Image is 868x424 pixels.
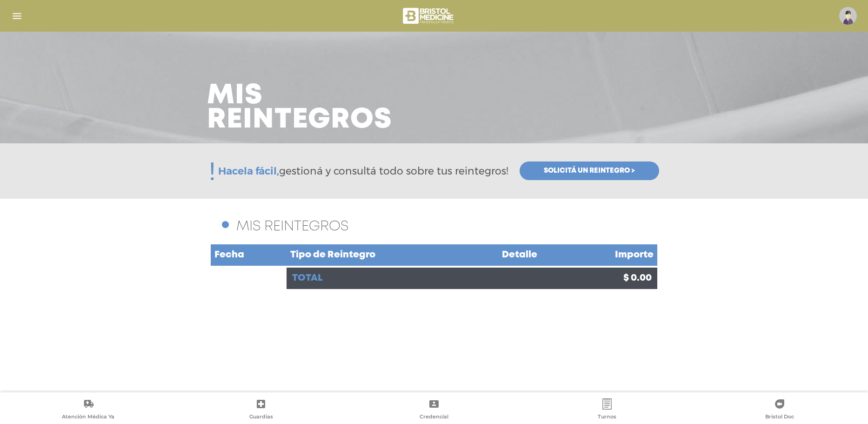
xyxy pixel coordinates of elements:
a: Atención Médica Ya [2,398,175,422]
span: Turnos [598,413,616,422]
td: Tipo de Reintegro [287,244,475,267]
a: Turnos [521,398,694,422]
span: MIS REINTEGROS [236,220,348,233]
span: Bristol Doc [765,413,794,422]
td: total [287,267,563,289]
span: Hacela fácil, [218,165,279,177]
span: Solicitá un reintegro > [544,167,635,175]
td: Detalle [476,244,563,267]
span: ! [209,163,214,180]
td: Importe [563,244,657,267]
img: Cober_menu-lines-white.svg [11,10,23,22]
a: Guardias [175,398,348,422]
span: Credencial [420,413,448,422]
h3: Mis reintegros [207,84,392,132]
a: Credencial [347,398,521,422]
a: Bristol Doc [693,398,866,422]
span: Guardias [249,413,273,422]
a: Solicitá un reintegro > [520,162,659,180]
img: profile-placeholder.svg [839,7,857,25]
span: Atención Médica Ya [62,413,114,422]
span: gestioná y consultá todo sobre tus reintegros! [218,163,508,179]
img: bristol-medicine-blanco.png [401,5,457,27]
td: $ 0.00 [563,267,657,289]
td: Fecha [211,244,287,267]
